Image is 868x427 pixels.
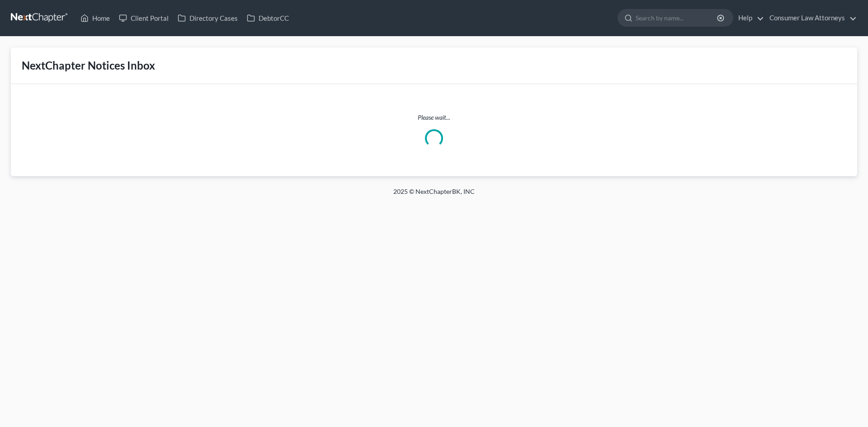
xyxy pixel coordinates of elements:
[76,10,114,26] a: Home
[18,113,850,122] p: Please wait...
[242,10,293,26] a: DebtorCC
[114,10,173,26] a: Client Portal
[734,10,764,26] a: Help
[173,10,242,26] a: Directory Cases
[22,58,846,73] div: NextChapter Notices Inbox
[176,187,692,203] div: 2025 © NextChapterBK, INC
[765,10,857,26] a: Consumer Law Attorneys
[636,9,718,26] input: Search by name...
